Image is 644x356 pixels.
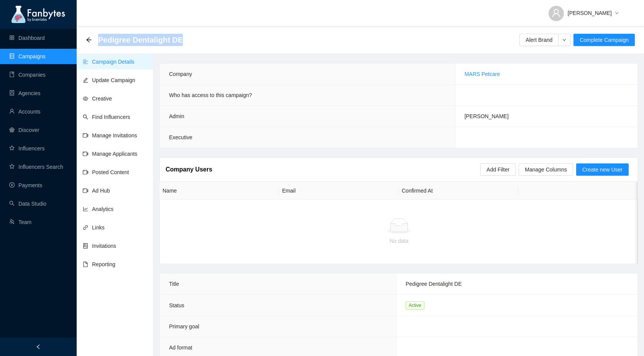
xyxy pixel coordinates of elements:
[406,281,462,287] span: Pedigree Dentalight DE
[166,165,212,174] article: Company Users
[36,344,41,349] span: left
[83,59,135,65] a: align-leftCampaign Details
[480,163,516,176] button: Add Filter
[83,169,129,175] a: video-cameraPosted Content
[83,132,137,138] a: video-cameraManage Invitations
[9,182,42,188] a: pay-circlePayments
[166,237,632,245] div: No data
[568,9,612,17] span: [PERSON_NAME]
[83,77,135,83] a: editUpdate Campaign
[9,145,44,152] a: starInfluencers
[169,113,184,119] span: Admin
[9,164,63,170] a: starInfluencers Search
[486,165,509,174] span: Add Filter
[552,8,561,18] span: user
[406,301,424,310] span: Active
[9,127,39,133] a: radar-chartDiscover
[580,36,629,44] span: Complete Campaign
[465,113,509,119] span: [PERSON_NAME]
[86,37,92,43] span: arrow-left
[169,134,192,140] span: Executive
[9,219,31,225] a: usergroup-addTeam
[519,163,573,176] button: Manage Columns
[83,96,112,102] a: eyeCreative
[159,182,279,200] th: Name
[573,34,635,46] button: Complete Campaign
[169,281,179,287] span: Title
[9,90,41,96] a: containerAgencies
[83,224,105,231] a: linkLinks
[525,165,567,174] span: Manage Columns
[279,182,399,200] th: Email
[519,34,559,46] button: Alert Brand
[559,38,570,42] span: down
[169,71,192,77] span: Company
[399,182,518,200] th: Confirmed At
[465,71,500,77] a: MARS Petcare
[169,344,192,351] span: Ad format
[83,151,137,157] a: video-cameraManage Applicants
[83,261,115,267] a: fileReporting
[83,206,113,212] a: line-chartAnalytics
[169,302,184,308] span: Status
[9,109,41,115] a: userAccounts
[83,243,116,249] a: hddInvitations
[576,163,629,176] button: Create new User
[169,92,252,98] span: Who has access to this campaign?
[169,323,199,330] span: Primary goal
[83,188,110,194] a: video-cameraAd Hub
[526,36,552,44] span: Alert Brand
[9,35,45,41] a: appstoreDashboard
[9,53,46,59] a: databaseCampaigns
[558,34,570,46] button: down
[98,34,183,46] span: Pedigree Dentalight DE
[542,4,625,16] button: [PERSON_NAME]down
[83,114,130,120] a: searchFind Influencers
[615,11,619,16] span: down
[86,37,92,43] div: Back
[9,72,46,78] a: bookCompanies
[582,165,623,174] span: Create new User
[9,201,46,207] a: searchData Studio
